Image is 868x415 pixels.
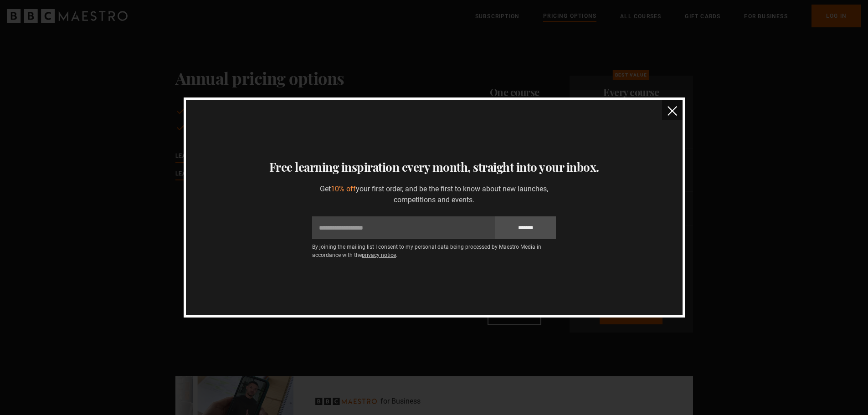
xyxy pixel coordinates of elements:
[662,100,683,120] button: close
[362,252,396,258] a: privacy notice
[312,243,556,259] p: By joining the mailing list I consent to my personal data being processed by Maestro Media in acc...
[197,158,672,176] h3: Free learning inspiration every month, straight into your inbox.
[312,184,556,205] p: Get your first order, and be the first to know about new launches, competitions and events.
[331,184,356,193] span: 10% off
